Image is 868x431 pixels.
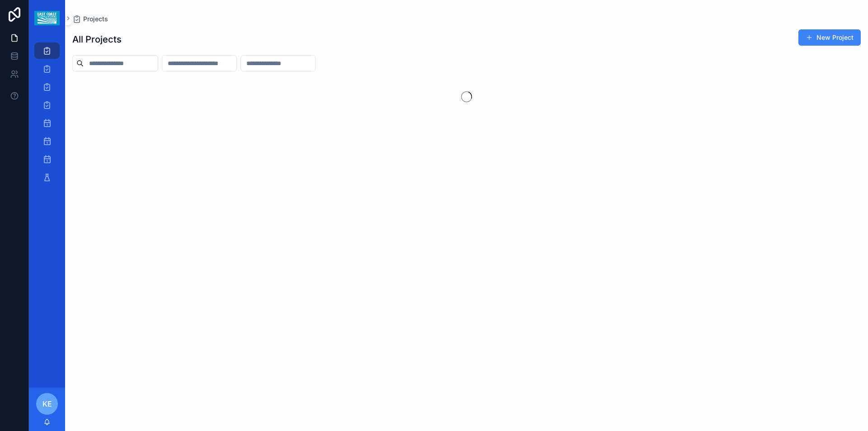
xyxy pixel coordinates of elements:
div: scrollable content [29,36,65,197]
span: KE [42,398,52,409]
a: Projects [72,14,108,24]
h1: All Projects [72,33,122,46]
img: App logo [34,11,59,25]
span: Projects [83,14,108,24]
button: New Project [798,29,861,46]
